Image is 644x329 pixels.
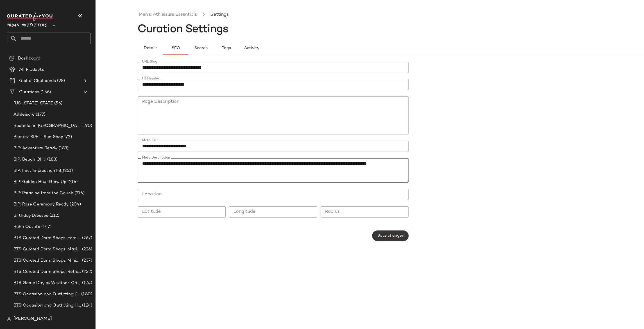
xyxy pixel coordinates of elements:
span: Bachelor in [GEOGRAPHIC_DATA]: LP [13,123,80,129]
span: (180) [80,291,92,298]
span: (237) [81,257,92,264]
span: (177) [35,111,46,118]
span: BTS Curated Dorm Shops: Retro+ Boho [13,269,81,275]
span: Tags [221,46,231,51]
span: (147) [40,224,52,230]
span: BTS Curated Dorm Shops: Feminine [13,235,81,241]
span: (226) [81,246,92,253]
span: BIP: First Impression Fit [13,168,62,174]
span: BTS Game Day by Weather: Crisp & Cozy [13,280,81,286]
span: BIP: Paradise from the Couch [13,190,73,197]
span: (56) [53,100,62,107]
span: (28) [56,78,65,84]
span: Curation Settings [138,24,228,35]
span: All Products [19,67,44,73]
span: (232) [81,269,92,275]
span: Search [194,46,208,51]
span: Athleisure [13,111,35,118]
span: Boho Outfits [13,224,40,230]
span: BIP: Beach Chic [13,156,46,163]
span: (124) [81,302,92,309]
img: svg%3e [7,317,11,321]
span: (174) [81,280,92,286]
span: (216) [73,190,85,197]
span: Save changes [377,234,404,238]
img: svg%3e [9,56,15,61]
span: BTS Curated Dorm Shops: Minimalist [13,257,81,264]
span: (72) [63,134,72,140]
button: Save changes [372,230,409,241]
span: [PERSON_NAME] [13,316,52,322]
span: BIP: Rose Ceremony Ready [13,201,69,208]
span: Curations [19,89,39,95]
img: cfy_white_logo.C9jOOHJF.svg [7,13,55,21]
span: Global Clipboards [19,78,56,84]
span: Dashboard [18,55,40,62]
li: Settings [209,11,230,19]
span: (267) [81,235,92,241]
span: (190) [80,123,92,129]
span: (183) [46,156,58,163]
span: Birthday Dresses [13,213,48,219]
span: BTS Occasion and Outfitting: [PERSON_NAME] to Party [13,291,80,298]
span: BTS Curated Dorm Shops: Maximalist [13,246,81,253]
span: (261) [62,168,73,174]
span: Details [143,46,157,51]
a: Men's: Athleisure Essentials [139,11,197,19]
span: [US_STATE] STATE [13,100,53,107]
span: BIP: Golden Hour Glow Up [13,179,66,185]
span: Beauty: SPF + Sun Shop [13,134,63,140]
span: (216) [66,179,78,185]
span: Urban Outfitters [7,19,47,29]
span: (183) [57,145,69,152]
span: Activity [244,46,259,51]
span: (212) [48,213,59,219]
span: BTS Occasion and Outfitting: Homecoming Dresses [13,302,81,309]
span: SEO [171,46,180,51]
span: BIP: Adventure Ready [13,145,57,152]
span: (156) [39,89,51,95]
span: (204) [69,201,81,208]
